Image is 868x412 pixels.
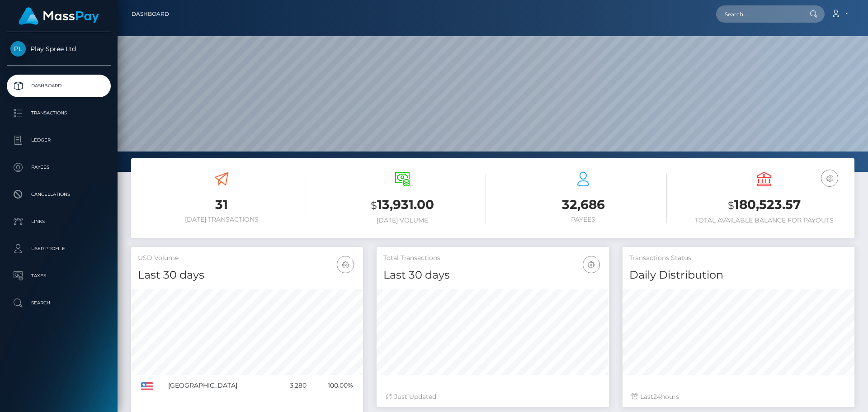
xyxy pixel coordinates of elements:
[10,41,26,57] img: Play Spree Ltd
[138,196,305,213] h3: 31
[138,216,305,223] h6: [DATE] Transactions
[10,296,107,310] p: Search
[165,375,276,396] td: [GEOGRAPHIC_DATA]
[138,267,356,283] h4: Last 30 days
[7,183,111,206] a: Cancellations
[10,133,107,147] p: Ledger
[383,267,602,283] h4: Last 30 days
[7,102,111,124] a: Transactions
[7,45,111,53] span: Play Spree Ltd
[10,215,107,228] p: Links
[7,75,111,97] a: Dashboard
[132,5,169,24] a: Dashboard
[383,254,602,263] h5: Total Transactions
[680,217,848,224] h6: Total Available Balance for Payouts
[7,237,111,260] a: User Profile
[319,196,486,214] h3: 13,931.00
[310,375,356,396] td: 100.00%
[680,196,848,214] h3: 180,523.57
[500,196,667,213] h3: 32,686
[319,217,486,224] h6: [DATE] Volume
[276,375,310,396] td: 3,280
[7,156,111,179] a: Payees
[728,199,734,212] small: $
[10,161,107,174] p: Payees
[10,79,107,93] p: Dashboard
[138,254,356,263] h5: USD Volume
[10,188,107,201] p: Cancellations
[10,242,107,256] p: User Profile
[371,199,377,212] small: $
[7,210,111,233] a: Links
[629,267,848,283] h4: Daily Distribution
[500,216,667,223] h6: Payees
[10,106,107,120] p: Transactions
[386,392,599,402] div: Just Updated
[7,265,111,287] a: Taxes
[629,254,848,263] h5: Transactions Status
[653,393,661,401] span: 24
[10,269,107,283] p: Taxes
[19,7,99,25] img: MassPay Logo
[716,5,801,23] input: Search...
[7,129,111,152] a: Ledger
[632,392,845,402] div: Last hours
[7,292,111,314] a: Search
[141,382,153,390] img: US.png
